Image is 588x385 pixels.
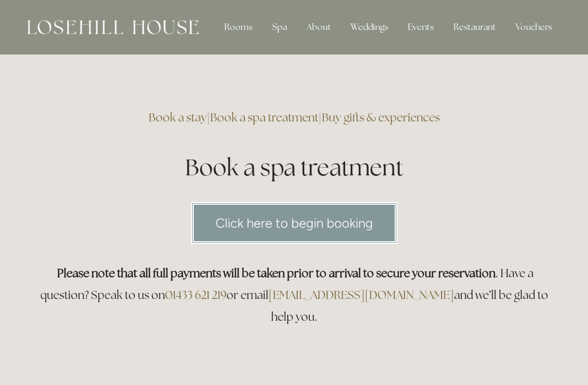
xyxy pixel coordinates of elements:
[34,151,554,184] h1: Book a spa treatment
[445,16,505,38] div: Restaurant
[149,110,207,125] a: Book a stay
[264,16,296,38] div: Spa
[34,107,554,129] h3: | |
[191,202,397,244] a: Click here to begin booking
[216,16,261,38] div: Rooms
[268,288,454,302] a: [EMAIL_ADDRESS][DOMAIN_NAME]
[34,262,554,328] h3: . Have a question? Speak to us on or email and we’ll be glad to help you.
[399,16,443,38] div: Events
[165,288,226,302] a: 01433 621 219
[322,110,440,125] a: Buy gifts & experiences
[298,16,340,38] div: About
[210,110,318,125] a: Book a spa treatment
[342,16,397,38] div: Weddings
[57,266,495,280] strong: Please note that all full payments will be taken prior to arrival to secure your reservation
[507,16,561,38] a: Vouchers
[27,20,199,34] img: Losehill House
